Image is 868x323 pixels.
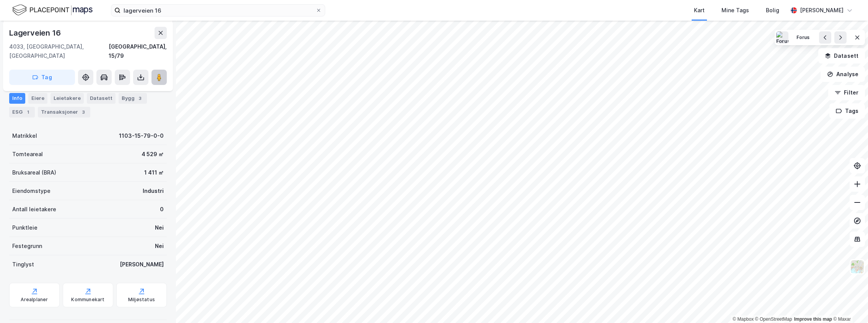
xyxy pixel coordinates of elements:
[155,241,164,251] div: Nei
[160,205,164,214] div: 0
[12,131,37,140] div: Matrikkel
[794,316,832,322] a: Improve this map
[71,297,104,303] div: Kommunekart
[120,260,164,269] div: [PERSON_NAME]
[143,186,164,196] div: Industri
[800,6,844,15] div: [PERSON_NAME]
[121,5,316,16] input: Søk på adresse, matrikkel, gårdeiere, leietakere eller personer
[694,6,705,15] div: Kart
[818,48,865,64] button: Datasett
[830,286,868,323] iframe: Chat Widget
[12,260,34,269] div: Tinglyst
[119,93,147,104] div: Bygg
[791,31,815,44] button: Forus
[821,67,865,82] button: Analyse
[80,108,87,116] div: 3
[9,70,75,85] button: Tag
[136,95,144,102] div: 3
[28,93,47,104] div: Eiere
[9,107,35,117] div: ESG
[828,85,865,100] button: Filter
[12,186,50,196] div: Eiendomstype
[12,241,42,251] div: Festegrunn
[142,150,164,159] div: 4 529 ㎡
[721,6,749,15] div: Mine Tags
[38,107,90,117] div: Transaksjoner
[850,259,865,274] img: Z
[50,93,84,104] div: Leietakere
[12,168,56,177] div: Bruksareal (BRA)
[796,34,810,41] div: Forus
[830,286,868,323] div: Kontrollprogram for chat
[12,223,37,232] div: Punktleie
[12,205,56,214] div: Antall leietakere
[87,93,116,104] div: Datasett
[766,6,779,15] div: Bolig
[9,27,62,39] div: Lagerveien 16
[12,150,43,159] div: Tomteareal
[9,93,25,104] div: Info
[109,42,167,60] div: [GEOGRAPHIC_DATA], 15/79
[733,316,754,322] a: Mapbox
[755,316,792,322] a: OpenStreetMap
[776,31,788,44] img: Forus
[12,3,93,17] img: logo.f888ab2527a4732fd821a326f86c7f29.svg
[24,108,32,116] div: 1
[9,42,109,60] div: 4033, [GEOGRAPHIC_DATA], [GEOGRAPHIC_DATA]
[21,297,48,303] div: Arealplaner
[829,103,865,119] button: Tags
[144,168,164,177] div: 1 411 ㎡
[155,223,164,232] div: Nei
[128,297,155,303] div: Miljøstatus
[119,131,164,140] div: 1103-15-79-0-0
